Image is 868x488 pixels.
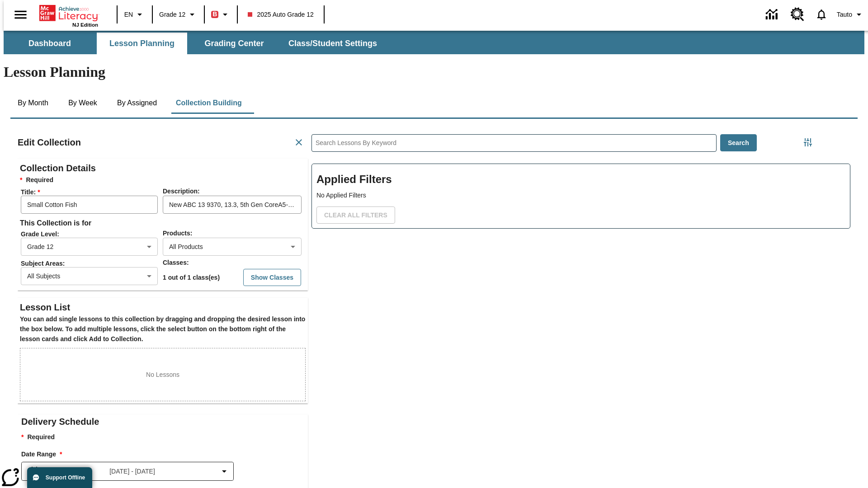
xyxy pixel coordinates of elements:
[20,161,306,175] h2: Collection Details
[316,191,845,200] p: No Applied Filters
[60,92,105,114] button: By Week
[21,267,158,285] div: All Subjects
[243,269,301,286] button: Show Classes
[219,466,230,477] svg: Collapse Date Range Filter
[109,38,175,49] span: Lesson Planning
[21,230,162,238] span: Grade Level :
[21,414,308,429] h2: Delivery Schedule
[20,217,306,230] h6: This Collection is for
[39,4,98,22] a: Home
[120,6,149,23] button: Language: EN, Select a language
[837,10,852,19] span: Tauto
[159,10,185,19] span: Grade 12
[212,9,217,20] span: B
[290,133,308,151] button: Cancel
[288,38,377,49] span: Class/Student Settings
[39,3,98,28] div: Home
[785,2,810,27] a: Resource Center, Will open in new tab
[7,1,34,28] button: Open side menu
[316,169,845,191] h2: Applied Filters
[248,10,313,19] span: 2025 Auto Grade 12
[72,22,98,28] span: NJ Edition
[109,467,155,476] span: [DATE] - [DATE]
[163,196,302,214] input: Description
[312,135,716,151] input: Search Lessons By Keyword
[10,92,56,114] button: By Month
[4,31,864,54] div: SubNavbar
[21,260,162,267] span: Subject Areas :
[156,6,201,23] button: Grade: Grade 12, Select a grade
[110,92,164,114] button: By Assigned
[27,467,92,488] button: Support Offline
[189,33,279,54] button: Grading Center
[124,10,133,19] span: EN
[46,474,85,481] span: Support Offline
[204,38,264,49] span: Grading Center
[97,33,187,54] button: Lesson Planning
[4,64,864,80] h1: Lesson Planning
[163,188,200,195] span: Description :
[21,188,162,196] span: Title :
[28,38,71,49] span: Dashboard
[25,466,230,477] button: Select the date range menu item
[163,273,220,282] p: 1 out of 1 class(es)
[21,238,158,256] div: Grade 12
[21,432,308,442] p: Required
[833,6,868,23] button: Profile/Settings
[18,135,81,150] h2: Edit Collection
[799,133,817,151] button: Filters Side menu
[21,196,158,214] input: Title
[146,370,179,380] p: No Lessons
[21,450,308,460] h3: Date Range
[760,2,785,27] a: Data Center
[20,314,306,344] h6: You can add single lessons to this collection by dragging and dropping the desired lesson into th...
[281,33,384,54] button: Class/Student Settings
[208,6,234,23] button: Boost Class color is red. Change class color
[311,164,850,229] div: Applied Filters
[163,238,302,256] div: All Products
[720,134,757,152] button: Search
[169,92,249,114] button: Collection Building
[163,259,189,266] span: Classes :
[4,33,385,54] div: SubNavbar
[20,300,306,314] h2: Lesson List
[20,175,306,185] h6: Required
[163,230,192,237] span: Products :
[5,33,95,54] button: Dashboard
[810,3,833,26] a: Notifications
